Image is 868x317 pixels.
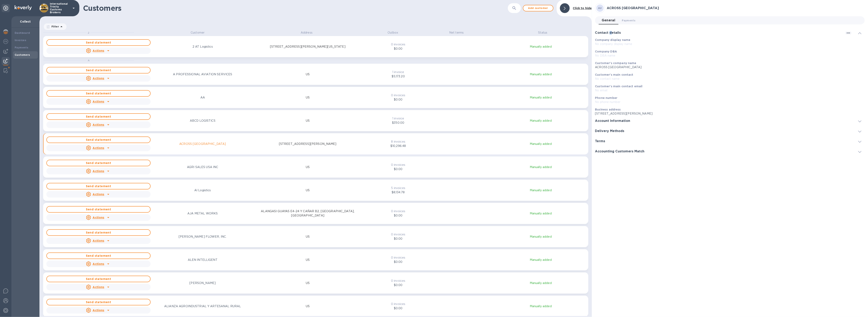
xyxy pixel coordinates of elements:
[377,190,420,195] p: $8,134.78
[306,188,310,192] p: US
[50,230,147,235] span: Send statement
[187,165,218,169] p: AGRI SALES USA INC
[43,296,588,317] button: Send statementActionsALIANZA AGROINDUSTRIAL Y ARTESANAL RURALUS0 invoices$0.00Manually added
[187,211,218,216] p: AJA METAL WORKS
[602,17,615,23] span: General
[377,93,420,97] p: 0 invoices
[595,54,861,58] p: No DBA name
[496,119,586,123] p: Manually added
[496,304,586,308] p: Manually added
[377,144,420,148] p: $10,296.48
[152,31,243,35] p: Customer
[496,165,586,169] p: Manually added
[306,119,310,123] p: US
[306,72,310,77] p: US
[46,229,151,236] button: Send statement
[88,59,90,62] span: A
[93,49,104,52] u: Actions
[496,281,586,285] p: Manually added
[377,97,420,102] p: $0.00
[50,300,147,305] span: Send statement
[496,235,586,239] p: Manually added
[50,68,147,73] span: Send statement
[93,146,104,150] u: Actions
[43,226,588,247] button: Send statementActions[PERSON_NAME] FLOWER, INC.US0 invoices$0.00Manually added
[164,304,241,308] p: ALIANZA AGROINDUSTRIAL Y ARTESANAL RURAL
[377,140,420,144] p: 8 invoices
[15,39,26,42] b: Invoices
[595,65,861,69] p: ACROSS [GEOGRAPHIC_DATA]
[173,72,232,77] p: A PROFESSIONAL AVIATION SERVICES
[93,239,104,242] u: Actions
[595,42,861,46] p: No company display name
[306,235,310,239] p: US
[595,129,624,133] h3: Delivery Methods
[496,258,586,262] p: Manually added
[179,142,226,146] p: ACROSS [GEOGRAPHIC_DATA]
[496,45,586,49] p: Manually added
[188,258,218,262] p: ALEN INTELLIGENT
[377,70,420,74] p: 1 invoice
[83,4,508,12] h1: Customers
[595,100,861,104] p: No phone number
[595,61,636,65] b: Customer's company name
[43,203,588,224] button: Send statementActionsAJA METAL WORKSALANGASI GUAYAS E4-24 Y CAÑAR B2, [GEOGRAPHIC_DATA], [GEOGRAP...
[192,45,213,49] p: 2 AT Logistics
[377,260,420,264] p: $0.00
[377,213,420,218] p: $0.00
[598,7,602,10] b: AU
[93,262,104,266] u: Actions
[377,186,420,190] p: 5 invoices
[43,110,588,131] button: Send statementActionsABCD LOGISTICSUS1 invoice$350.00Manually added
[595,96,618,99] b: Phone number
[256,209,360,218] p: ALANGASI GUAYAS E4-24 Y CAÑAR B2, [GEOGRAPHIC_DATA], [GEOGRAPHIC_DATA]
[43,180,588,201] button: Send statementActionsAI LogisticsUS5 invoices$8,134.78Manually added
[50,114,147,119] span: Send statement
[595,111,861,116] p: [STREET_ADDRESS][PERSON_NAME]
[306,258,310,262] p: US
[93,123,104,126] u: Actions
[88,31,89,34] span: 2
[3,39,8,44] img: Foreign exchange
[306,304,310,308] p: US
[15,46,28,49] b: Payments
[50,137,147,142] span: Send statement
[189,281,216,285] p: [PERSON_NAME]
[93,285,104,289] u: Actions
[43,156,588,178] button: Send statementActionsAGRI SALES USA INCUS0 invoices$0.00Manually added
[50,91,147,96] span: Send statement
[46,67,151,73] button: Send statement
[15,53,30,56] b: Customers
[573,7,592,10] b: Click to hide
[93,77,104,80] u: Actions
[306,165,310,169] p: US
[50,253,147,258] span: Send statement
[527,6,550,11] span: Add customer
[93,193,104,196] u: Actions
[50,161,147,165] span: Send statement
[93,169,104,173] u: Actions
[595,38,631,42] b: Company display name
[496,211,586,216] p: Manually added
[15,20,36,24] p: Collect
[496,142,586,146] p: Manually added
[270,45,345,49] p: [STREET_ADDRESS][PERSON_NAME][US_STATE]
[377,116,420,121] p: 1 invoice
[43,87,588,108] button: Send statementActionsAAUS0 invoices$0.00Manually added
[43,36,588,57] button: Send statementActions2 AT Logistics[STREET_ADDRESS][PERSON_NAME][US_STATE]0 invoices$0.00Manually...
[496,72,586,77] p: Manually added
[595,119,630,123] h3: Account Information
[15,31,30,34] b: Dashboard
[46,183,151,189] button: Send statement
[496,95,586,100] p: Manually added
[595,150,645,153] h3: Accounting Customers Match
[46,39,151,46] button: Send statement
[46,253,151,259] button: Send statement
[496,188,586,192] p: Manually added
[93,309,104,312] u: Actions
[595,108,621,111] b: Business address
[179,235,226,239] p: [PERSON_NAME] FLOWER, INC.
[434,31,479,35] p: Net terms
[370,31,415,35] p: Outbox
[377,47,420,51] p: $0.00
